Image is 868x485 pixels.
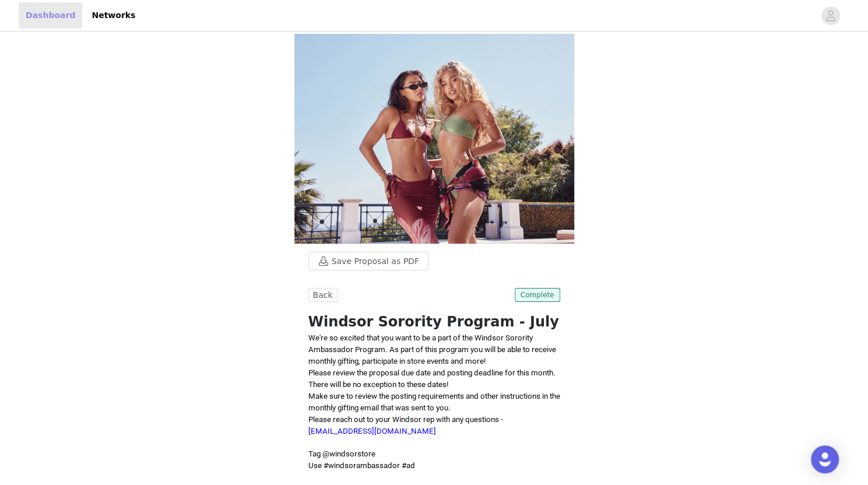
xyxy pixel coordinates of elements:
button: Save Proposal as PDF [308,252,428,270]
button: Back [308,288,338,302]
span: We're so excited that you want to be a part of the Windsor Sorority Ambassador Program. As part o... [308,333,556,365]
span: Use #windsorambassador #ad [308,461,415,470]
a: Dashboard [19,2,82,29]
span: Tag @windsorstore [308,449,375,458]
h1: Windsor Sorority Program - July [308,311,560,332]
img: campaign image [294,34,574,244]
div: Open Intercom Messenger [811,445,839,473]
a: [EMAIL_ADDRESS][DOMAIN_NAME] [308,427,436,435]
span: Please reach out to your Windsor rep with any questions - [308,415,503,435]
div: avatar [825,6,836,25]
span: Complete [515,288,560,302]
span: Please review the proposal due date and posting deadline for this month. There will be no excepti... [308,368,556,389]
a: Networks [85,2,142,29]
span: Make sure to review the posting requirements and other instructions in the monthly gifting email ... [308,392,560,412]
